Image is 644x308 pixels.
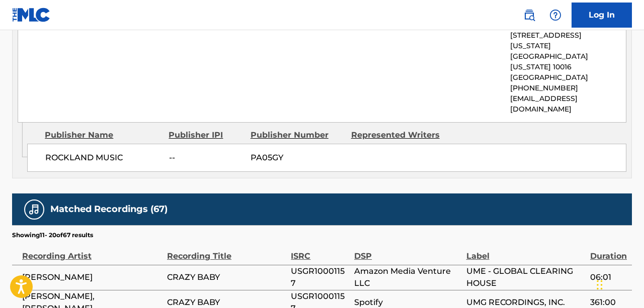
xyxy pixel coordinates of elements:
p: [US_STATE][GEOGRAPHIC_DATA][US_STATE] 10016 [510,41,626,72]
span: CRAZY BABY [167,271,286,283]
img: search [523,9,535,21]
p: Showing 11 - 20 of 67 results [12,231,93,240]
div: DSP [354,240,461,262]
span: ROCKLAND MUSIC [45,152,162,164]
div: Help [545,5,566,25]
iframe: Chat Widget [594,260,644,308]
img: MLC Logo [12,8,51,22]
img: help [549,9,561,21]
div: Recording Title [167,240,286,262]
div: Drag [597,270,603,300]
div: Publisher Number [251,129,344,141]
div: Label [466,240,585,262]
a: Public Search [519,5,539,25]
span: [PERSON_NAME] [22,271,162,283]
a: Log In [572,3,632,28]
span: PA05GY [251,152,344,164]
div: Recording Artist [22,240,162,262]
p: [STREET_ADDRESS] [510,30,626,41]
span: -- [169,152,243,164]
span: USGR10001157 [291,265,349,289]
h5: Matched Recordings (67) [50,203,168,215]
div: Publisher Name [45,129,161,141]
span: Amazon Media Venture LLC [354,265,461,289]
div: Represented Writers [351,129,444,141]
span: 06:01 [590,271,627,283]
p: [GEOGRAPHIC_DATA] [510,72,626,83]
p: [PHONE_NUMBER] [510,83,626,93]
div: ISRC [291,240,349,262]
div: Publisher IPI [169,129,243,141]
p: [EMAIL_ADDRESS][DOMAIN_NAME] [510,93,626,115]
span: UME - GLOBAL CLEARING HOUSE [466,265,585,289]
div: Duration [590,240,627,262]
img: Matched Recordings [28,203,40,216]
